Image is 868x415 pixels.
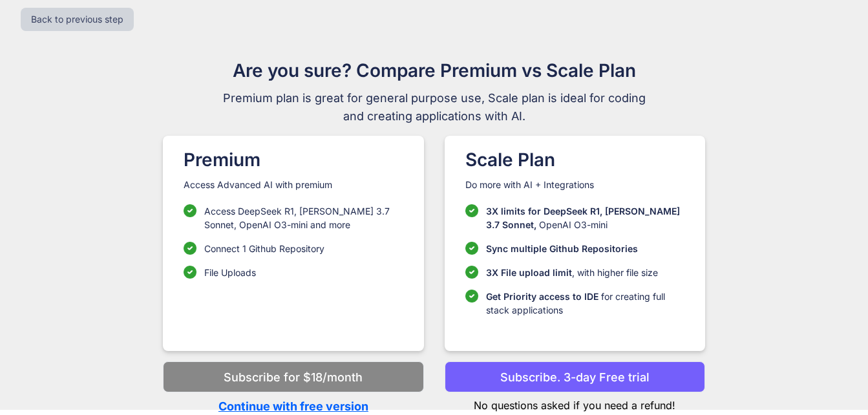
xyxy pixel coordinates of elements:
[465,242,478,255] img: checklist
[465,178,684,191] p: Do more with AI + Integrations
[184,242,196,255] img: checklist
[184,178,403,191] p: Access Advanced AI with premium
[465,146,684,173] h1: Scale Plan
[184,204,196,217] img: checklist
[204,242,324,255] p: Connect 1 Github Repository
[486,206,680,230] span: 3X limits for DeepSeek R1, [PERSON_NAME] 3.7 Sonnet,
[486,242,638,255] p: Sync multiple Github Repositories
[224,368,363,386] p: Subscribe for $18/month
[486,204,684,231] p: OpenAI O3-mini
[163,398,423,415] p: Continue with free version
[486,290,684,317] p: for creating full stack applications
[21,8,134,31] button: Back to previous step
[184,266,196,279] img: checklist
[500,368,650,386] p: Subscribe. 3-day Free trial
[486,291,598,302] span: Get Priority access to IDE
[163,361,423,392] button: Subscribe for $18/month
[217,89,651,125] span: Premium plan is great for general purpose use, Scale plan is ideal for coding and creating applic...
[204,266,256,279] p: File Uploads
[486,266,658,279] p: , with higher file size
[445,392,705,413] p: No questions asked if you need a refund!
[217,57,651,84] h1: Are you sure? Compare Premium vs Scale Plan
[204,204,403,231] p: Access DeepSeek R1, [PERSON_NAME] 3.7 Sonnet, OpenAI O3-mini and more
[184,146,403,173] h1: Premium
[445,361,705,392] button: Subscribe. 3-day Free trial
[486,267,572,278] span: 3X File upload limit
[465,204,478,217] img: checklist
[465,290,478,303] img: checklist
[465,266,478,279] img: checklist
